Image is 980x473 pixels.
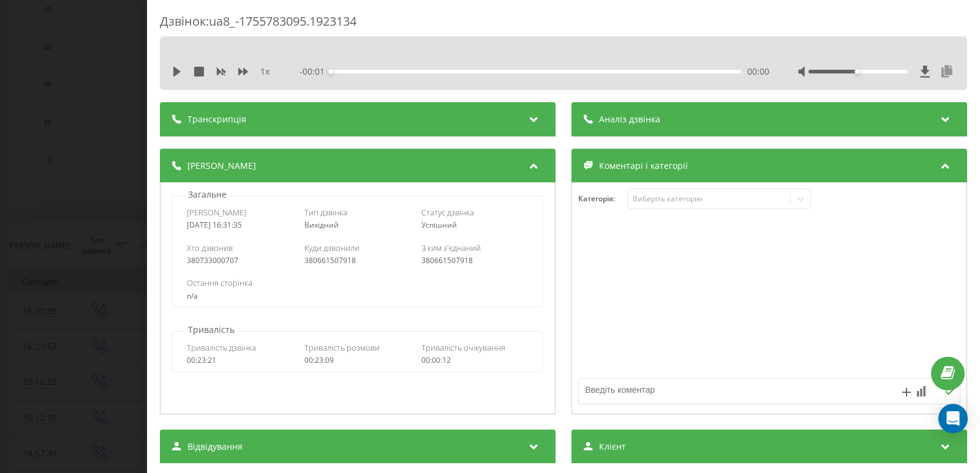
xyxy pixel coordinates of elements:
span: Остання сторінка [187,277,252,288]
div: 380661507918 [304,256,412,265]
span: Відвідування [187,441,243,453]
div: 00:23:21 [187,356,294,365]
div: Дзвінок : ua8_-1755783095.1923134 [160,13,967,37]
span: Хто дзвонив [187,242,233,253]
span: З ким з'єднаний [421,242,481,253]
span: 1 x [260,65,269,78]
span: Вихідний [304,220,339,230]
div: 380733000707 [187,256,294,265]
span: Статус дзвінка [421,207,474,218]
div: 380661507918 [421,256,529,265]
div: Accessibility label [854,69,859,74]
p: Загальне [185,188,230,201]
span: Тривалість очікування [421,342,505,353]
span: 00:00 [747,65,769,78]
span: - 00:01 [300,65,331,78]
span: Тривалість розмови [304,342,380,353]
span: Коментарі і категорії [599,160,688,172]
span: Куди дзвонили [304,242,360,253]
span: Клієнт [599,441,626,453]
div: n/a [187,292,528,300]
span: Аналіз дзвінка [599,113,660,125]
span: Тип дзвінка [304,207,347,218]
span: Транскрипція [187,113,246,125]
span: [PERSON_NAME] [187,207,246,218]
p: Тривалість [185,324,238,336]
div: Open Intercom Messenger [938,404,968,433]
span: Тривалість дзвінка [187,342,256,353]
span: Успішний [421,220,457,230]
div: Виберіть категорію [633,194,786,204]
div: 00:23:09 [304,356,412,365]
div: [DATE] 16:31:35 [187,221,294,229]
span: [PERSON_NAME] [187,160,256,172]
div: Accessibility label [328,69,333,74]
h4: Категорія : [578,195,627,203]
div: 00:00:12 [421,356,529,365]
